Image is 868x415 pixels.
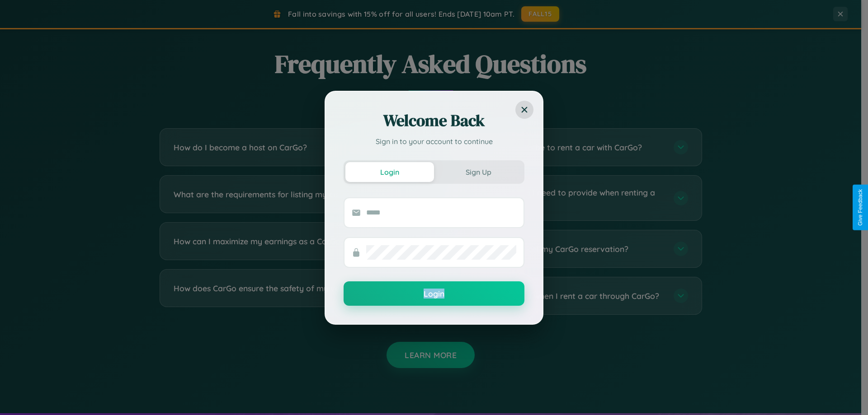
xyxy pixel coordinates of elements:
[434,162,523,182] button: Sign Up
[345,162,434,182] button: Login
[857,189,863,226] div: Give Feedback
[344,281,524,306] button: Login
[344,136,524,147] p: Sign in to your account to continue
[344,110,524,131] h2: Welcome Back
